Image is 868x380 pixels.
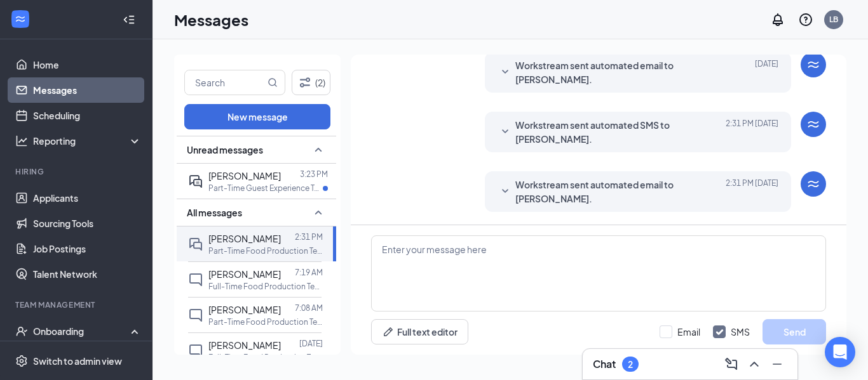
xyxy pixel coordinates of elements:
div: Open Intercom Messenger [825,337,855,367]
p: Part-Time Food Production Team Member at [DEMOGRAPHIC_DATA]-fil-A Findlay [208,246,323,256]
a: Talent Network [33,261,142,287]
h1: Messages [174,9,248,30]
svg: WorkstreamLogo [806,117,821,132]
span: Workstream sent automated SMS to [PERSON_NAME]. [515,118,721,146]
svg: Analysis [15,134,28,147]
p: Full-Time Food Production Team Member at [DEMOGRAPHIC_DATA]-fil-A Findlay [208,352,323,363]
svg: SmallChevronUp [311,142,326,157]
svg: ChatInactive [188,308,203,323]
div: 2 [628,359,633,370]
button: Filter (2) [292,70,330,95]
svg: SmallChevronDown [498,65,513,80]
a: Applicants [33,185,142,211]
span: All messages [187,206,242,219]
svg: Collapse [123,13,135,26]
svg: QuestionInfo [798,12,813,27]
span: [PERSON_NAME] [208,170,281,181]
div: Hiring [15,166,139,177]
a: Scheduling [33,103,142,128]
input: Search [185,70,265,95]
svg: Filter [297,75,313,90]
p: [DATE] [299,338,323,349]
a: Sourcing Tools [33,211,142,236]
svg: Notifications [770,12,785,27]
svg: MagnifyingGlass [268,77,278,88]
svg: Settings [15,355,28,367]
span: [DATE] 2:31 PM [726,118,778,146]
button: Full text editorPen [371,319,468,344]
span: Unread messages [187,143,263,156]
svg: Minimize [770,357,785,372]
svg: SmallChevronDown [498,184,513,199]
svg: ActiveDoubleChat [188,174,203,189]
span: [PERSON_NAME] [208,268,281,280]
h3: Chat [593,357,616,371]
button: New message [184,104,330,129]
svg: ChatInactive [188,272,203,287]
button: ChevronUp [744,354,764,374]
svg: WorkstreamLogo [14,13,27,25]
span: [PERSON_NAME] [208,304,281,315]
button: Send [763,319,826,344]
svg: ChatInactive [188,343,203,358]
div: Reporting [33,134,142,147]
div: Switch to admin view [33,355,122,367]
p: Full-Time Food Production Team Member at [DEMOGRAPHIC_DATA]-fil-A Findlay [208,281,323,292]
span: [PERSON_NAME] [208,233,281,244]
div: LB [829,14,838,25]
svg: SmallChevronDown [498,124,513,140]
a: Job Postings [33,236,142,261]
svg: Pen [382,325,395,338]
p: Part-Time Guest Experience Team Member at [DEMOGRAPHIC_DATA]-fil-A Findlay [208,183,323,193]
div: Onboarding [33,325,131,337]
p: 7:19 AM [295,267,323,278]
div: Team Management [15,299,139,310]
p: Part-Time Food Production Team Member at [DEMOGRAPHIC_DATA]-fil-A Findlay [208,317,323,327]
svg: ComposeMessage [724,357,739,372]
p: 2:31 PM [295,232,323,242]
span: [PERSON_NAME] [208,339,281,351]
span: [DATE] 2:31 PM [726,178,778,206]
svg: SmallChevronUp [311,205,326,220]
svg: WorkstreamLogo [806,176,821,192]
svg: UserCheck [15,325,28,337]
p: 3:23 PM [300,169,328,180]
a: Messages [33,77,142,103]
svg: WorkstreamLogo [806,57,821,72]
button: ComposeMessage [721,354,742,374]
svg: ChevronUp [747,357,762,372]
span: Workstream sent automated email to [PERSON_NAME]. [515,58,721,86]
p: 7:08 AM [295,303,323,313]
span: Workstream sent automated email to [PERSON_NAME]. [515,178,721,206]
a: Home [33,52,142,77]
span: [DATE] [755,58,778,86]
svg: DoubleChat [188,237,203,252]
button: Minimize [767,354,787,374]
